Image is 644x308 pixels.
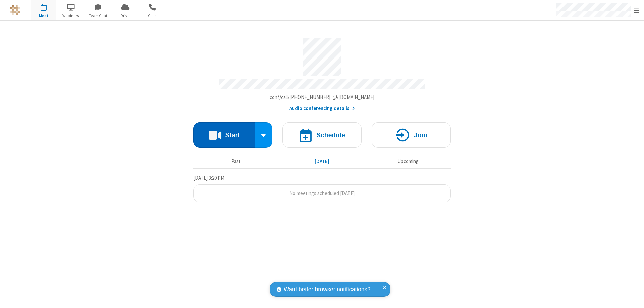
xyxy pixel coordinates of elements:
[58,13,84,19] span: Webinars
[368,155,448,168] button: Upcoming
[316,132,345,138] h4: Schedule
[10,5,20,15] img: QA Selenium DO NOT DELETE OR CHANGE
[270,94,375,100] span: Copy my meeting room link
[113,13,138,19] span: Drive
[372,122,451,148] button: Join
[282,155,363,168] button: [DATE]
[193,174,451,203] section: Today's Meetings
[140,13,165,19] span: Calls
[225,132,240,138] h4: Start
[196,155,277,168] button: Past
[282,122,362,148] button: Schedule
[627,291,639,303] iframe: Chat
[289,105,355,112] button: Audio conferencing details
[193,175,224,181] span: [DATE] 3:20 PM
[270,93,375,101] button: Copy my meeting room linkCopy my meeting room link
[193,122,255,148] button: Start
[193,33,451,112] section: Account details
[284,285,370,294] span: Want better browser notifications?
[414,132,427,138] h4: Join
[31,13,56,19] span: Meet
[289,190,355,196] span: No meetings scheduled [DATE]
[86,13,111,19] span: Team Chat
[255,122,273,148] div: Start conference options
